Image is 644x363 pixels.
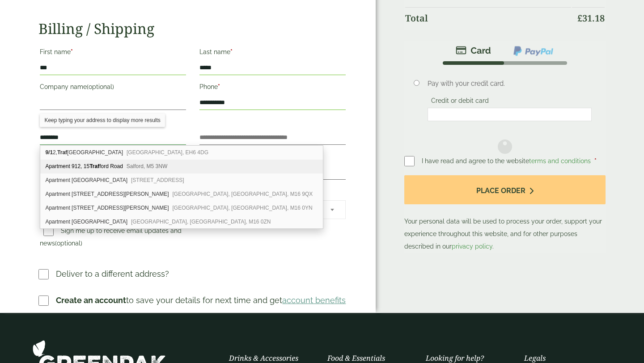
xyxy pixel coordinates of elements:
[172,205,312,211] span: [GEOGRAPHIC_DATA], [GEOGRAPHIC_DATA], M16 0YN
[56,268,169,280] p: Deliver to a different address?
[40,201,323,215] div: Apartment 912, 75 Seymour Grove
[172,191,313,197] span: [GEOGRAPHIC_DATA], [GEOGRAPHIC_DATA], M16 9QX
[40,173,323,187] div: Apartment 912, 3 Pomona Strand
[57,149,67,156] b: Traf
[89,163,99,169] b: Traf
[230,48,233,55] abbr: required
[55,240,82,247] span: (optional)
[87,83,114,90] span: (optional)
[218,83,220,90] abbr: required
[56,294,346,306] p: to save your details for next time and get
[131,219,271,225] span: [GEOGRAPHIC_DATA], [GEOGRAPHIC_DATA], M16 0ZN
[38,20,347,37] h2: Billing / Shipping
[71,48,73,55] abbr: required
[40,114,165,127] div: Keep typing your address to display more results
[282,295,346,305] a: account benefits
[40,160,323,173] div: Apartment 912, 15 Trafford Road
[127,163,167,169] span: Salford, M5 3NW
[40,80,186,96] label: Company name
[45,149,53,156] b: 9/1
[40,146,323,160] div: 9/12, Trafalgar Street
[199,46,346,61] label: Last name
[40,187,323,201] div: Apartment 912, 501 Chester Road
[127,149,208,156] span: [GEOGRAPHIC_DATA], EH6 4DG
[40,46,186,61] label: First name
[56,295,126,305] strong: Create an account
[43,226,54,236] input: Sign me up to receive email updates and news(optional)
[199,80,346,96] label: Phone
[40,215,323,228] div: Apartment 912, 5 Pomona Strand
[131,177,184,183] span: [STREET_ADDRESS]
